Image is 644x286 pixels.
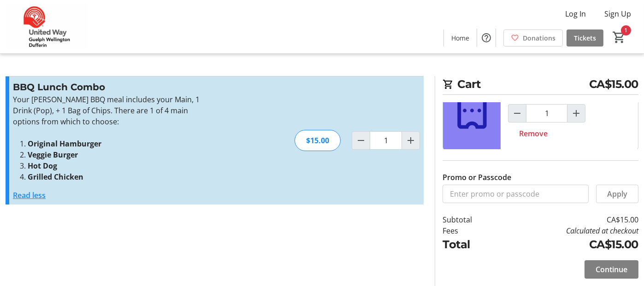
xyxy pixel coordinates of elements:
[13,190,46,201] button: Read less
[503,29,563,47] a: Donations
[519,128,548,139] span: Remove
[604,8,631,19] span: Sign Up
[589,76,638,93] span: CA$15.00
[499,225,638,236] td: Calculated at checkout
[352,132,370,149] button: Decrement by one
[28,150,78,160] strong: Veggie Burger
[499,214,638,225] td: CA$15.00
[574,33,596,43] span: Tickets
[13,80,214,94] h3: BBQ Lunch Combo
[508,105,526,122] button: Decrement by one
[443,214,499,225] td: Subtotal
[565,8,586,19] span: Log In
[585,260,638,279] button: Continue
[28,139,101,149] strong: Original Hamburger
[596,264,627,275] span: Continue
[443,76,638,95] h2: Cart
[295,130,341,151] div: $15.00
[443,172,511,183] label: Promo or Passcode
[523,33,555,43] span: Donations
[597,6,638,21] button: Sign Up
[567,29,603,47] a: Tickets
[558,6,593,21] button: Log In
[596,185,638,203] button: Apply
[477,29,496,47] button: Help
[443,185,589,203] input: Enter promo or passcode
[508,124,559,143] button: Remove
[607,188,627,199] span: Apply
[443,225,499,236] td: Fees
[402,132,419,149] button: Increment by one
[611,29,627,46] button: Cart
[28,172,83,182] strong: Grilled Chicken
[499,236,638,253] td: CA$15.00
[444,29,477,47] a: Home
[443,236,499,253] td: Total
[13,94,214,127] p: Your [PERSON_NAME] BBQ meal includes your Main, 1 Drink (Pop), + 1 Bag of Chips. There are 1 of 4...
[370,131,402,150] input: BBQ Lunch Combo Quantity
[6,4,88,50] img: United Way Guelph Wellington Dufferin's Logo
[28,161,57,171] strong: Hot Dog
[567,105,585,122] button: Increment by one
[526,104,567,123] input: BBQ Lunch Combo Quantity
[451,33,469,43] span: Home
